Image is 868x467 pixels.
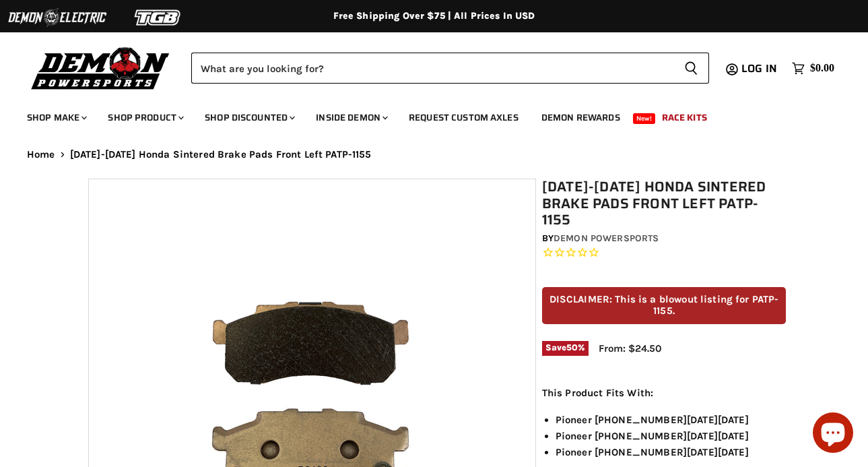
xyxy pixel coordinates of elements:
inbox-online-store-chat: Shopify online store chat [809,412,857,456]
li: Pioneer [PHONE_NUMBER][DATE][DATE] [556,444,787,460]
span: Save % [542,341,589,356]
span: Rated 0.0 out of 5 stars 0 reviews [542,246,787,260]
a: Race Kits [652,104,717,131]
input: Search [191,53,673,84]
div: by [542,231,787,246]
span: Log in [741,60,777,77]
img: Demon Electric Logo 2 [7,5,108,30]
form: Product [191,53,709,84]
p: DISCLAIMER: This is a blowout listing for PATP-1155. [542,287,787,324]
img: TGB Logo 2 [108,5,209,30]
span: 50 [566,342,578,352]
span: $0.00 [810,62,834,75]
span: From: $24.50 [599,342,661,354]
a: Home [27,149,55,160]
span: [DATE]-[DATE] Honda Sintered Brake Pads Front Left PATP-1155 [70,149,372,160]
a: Shop Make [17,104,95,131]
a: Shop Product [98,104,192,131]
p: This Product Fits With: [542,385,787,401]
h1: [DATE]-[DATE] Honda Sintered Brake Pads Front Left PATP-1155 [542,179,787,228]
a: Demon Rewards [531,104,630,131]
a: $0.00 [785,59,841,78]
a: Demon Powersports [554,232,659,244]
ul: Main menu [17,98,831,131]
a: Inside Demon [306,104,396,131]
li: Pioneer [PHONE_NUMBER][DATE][DATE] [556,428,787,444]
img: Demon Powersports [27,44,174,92]
a: Log in [735,63,785,75]
a: Request Custom Axles [399,104,529,131]
a: Shop Discounted [195,104,303,131]
li: Pioneer [PHONE_NUMBER][DATE][DATE] [556,412,787,428]
button: Search [673,53,709,84]
span: New! [633,113,656,124]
